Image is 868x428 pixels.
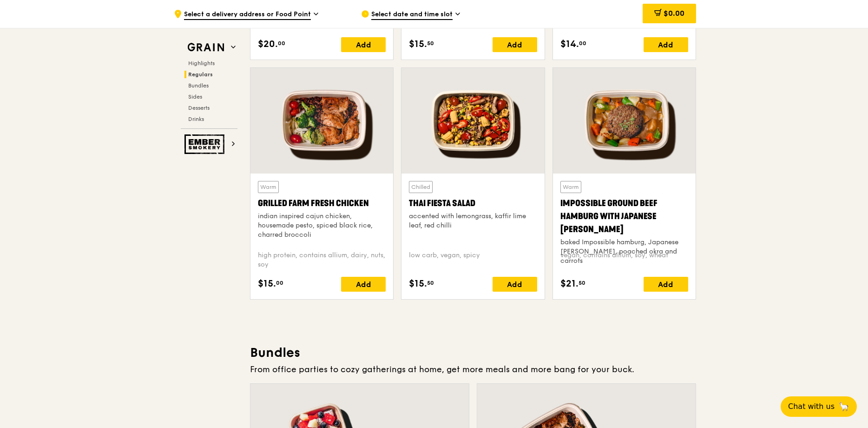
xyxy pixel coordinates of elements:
div: Impossible Ground Beef Hamburg with Japanese [PERSON_NAME] [560,197,688,236]
div: high protein, contains allium, dairy, nuts, soy [258,251,386,269]
div: Thai Fiesta Salad [409,197,537,210]
span: $15. [258,277,276,291]
span: Chat with us [788,401,835,412]
span: Drinks [188,116,204,122]
span: 50 [427,40,434,47]
div: Add [341,37,386,52]
div: Add [341,277,386,292]
div: Chilled [409,181,433,193]
span: $0.00 [664,9,684,18]
div: low carb, vegan, spicy [409,251,537,269]
span: Sides [188,94,202,100]
span: $21. [560,277,579,291]
div: Add [644,37,688,52]
div: accented with lemongrass, kaffir lime leaf, red chilli [409,212,537,230]
span: $15. [409,277,427,291]
span: 50 [427,279,434,287]
span: $14. [560,37,579,51]
span: Highlights [188,60,215,67]
span: 00 [579,40,586,47]
span: 00 [276,279,283,287]
div: baked Impossible hamburg, Japanese [PERSON_NAME], poached okra and carrots [560,238,688,266]
div: Warm [560,181,581,193]
span: Regulars [188,71,213,78]
span: $15. [409,37,427,51]
div: Add [493,277,537,292]
span: Select date and time slot [371,10,453,20]
div: Add [644,277,688,292]
span: 00 [278,40,285,47]
div: Grilled Farm Fresh Chicken [258,197,386,210]
span: 50 [579,279,585,287]
span: $20. [258,37,278,51]
h3: Bundles [250,344,696,361]
img: Grain web logo [184,39,227,56]
span: Desserts [188,105,210,111]
div: vegan, contains allium, soy, wheat [560,251,688,269]
div: indian inspired cajun chicken, housemade pesto, spiced black rice, charred broccoli [258,212,386,240]
span: Bundles [188,82,209,89]
button: Chat with us🦙 [781,396,857,417]
div: Warm [258,181,279,193]
div: Add [493,37,537,52]
span: 🦙 [838,401,849,412]
img: Ember Smokery web logo [184,134,227,154]
span: Select a delivery address or Food Point [184,10,311,20]
div: From office parties to cozy gatherings at home, get more meals and more bang for your buck. [250,363,696,376]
